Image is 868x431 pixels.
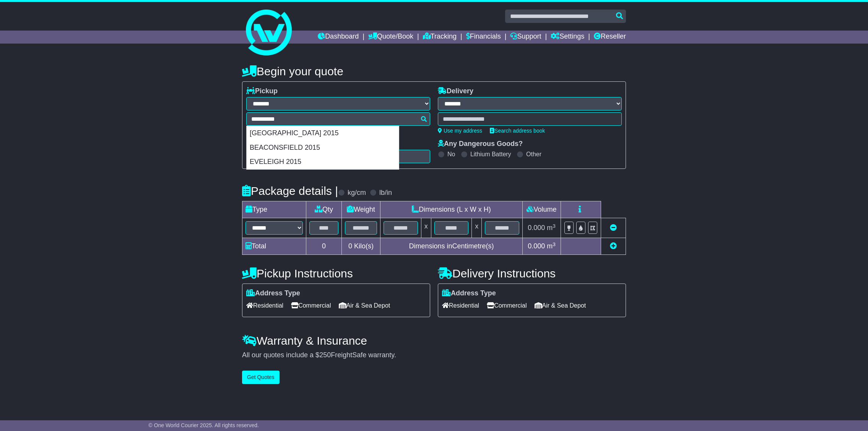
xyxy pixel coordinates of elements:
[547,224,556,232] span: m
[242,201,306,218] td: Type
[490,128,545,134] a: Search address book
[291,300,331,311] span: Commercial
[447,151,455,158] label: No
[242,238,306,255] td: Total
[348,242,352,250] span: 0
[246,87,278,96] label: Pickup
[306,238,342,255] td: 0
[438,87,473,96] label: Delivery
[380,238,522,255] td: Dimensions in Centimetre(s)
[610,224,617,232] a: Remove this item
[242,267,430,280] h4: Pickup Instructions
[242,65,626,78] h4: Begin your quote
[535,300,586,311] span: Air & Sea Depot
[466,31,501,44] a: Financials
[423,31,457,44] a: Tracking
[610,242,617,250] a: Add new item
[487,300,527,311] span: Commercial
[342,201,380,218] td: Weight
[319,351,331,359] span: 250
[246,300,283,311] span: Residential
[246,289,300,298] label: Address Type
[368,31,413,44] a: Quote/Book
[442,289,496,298] label: Address Type
[547,242,556,250] span: m
[379,189,392,197] label: lb/in
[528,224,545,232] span: 0.000
[247,126,399,141] div: [GEOGRAPHIC_DATA] 2015
[247,141,399,155] div: BEACONSFIELD 2015
[242,351,626,360] div: All our quotes include a $ FreightSafe warranty.
[380,201,522,218] td: Dimensions (L x W x H)
[470,151,511,158] label: Lithium Battery
[242,371,280,384] button: Get Quotes
[526,151,541,158] label: Other
[438,128,482,134] a: Use my address
[442,300,479,311] span: Residential
[438,267,626,280] h4: Delivery Instructions
[522,201,561,218] td: Volume
[551,31,584,44] a: Settings
[246,112,430,126] typeahead: Please provide city
[438,140,523,148] label: Any Dangerous Goods?
[342,238,380,255] td: Kilo(s)
[421,218,431,238] td: x
[318,31,359,44] a: Dashboard
[553,241,556,247] sup: 3
[510,31,541,44] a: Support
[348,189,366,197] label: kg/cm
[247,155,399,169] div: EVELEIGH 2015
[594,31,626,44] a: Reseller
[528,242,545,250] span: 0.000
[306,201,342,218] td: Qty
[553,223,556,229] sup: 3
[242,185,338,197] h4: Package details |
[242,334,626,347] h4: Warranty & Insurance
[339,300,390,311] span: Air & Sea Depot
[472,218,482,238] td: x
[148,422,259,428] span: © One World Courier 2025. All rights reserved.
